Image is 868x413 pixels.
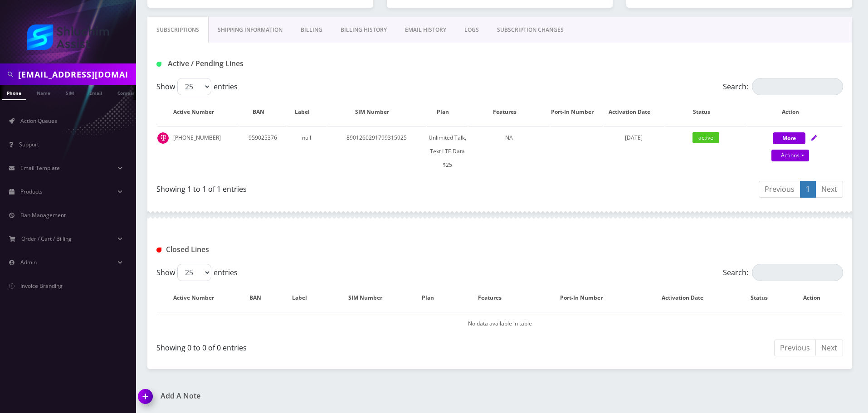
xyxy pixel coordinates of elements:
[752,264,843,281] input: Search:
[20,211,66,219] span: Ban Management
[156,62,161,67] img: Active / Pending Lines
[156,245,376,254] h1: Closed Lines
[177,78,211,95] select: Showentries
[454,285,535,311] th: Features: activate to sort column ascending
[292,17,332,43] a: Billing
[536,285,636,311] th: Port-In Number: activate to sort column ascending
[147,17,209,43] a: Subscriptions
[752,78,843,95] input: Search:
[20,258,37,266] span: Admin
[625,134,643,141] span: [DATE]
[771,150,809,161] a: Actions
[427,126,468,176] td: Unlimited Talk, Text LTE Data $25
[20,282,63,290] span: Invoice Branding
[177,264,211,281] select: Showentries
[20,188,43,195] span: Products
[113,85,143,99] a: Company
[551,99,603,125] th: Port-In Number: activate to sort column ascending
[156,339,493,353] div: Showing 0 to 0 of 0 entries
[32,85,55,99] a: Name
[19,141,39,148] span: Support
[412,285,453,311] th: Plan: activate to sort column ascending
[327,99,426,125] th: SIM Number: activate to sort column ascending
[327,126,426,176] td: 8901260291799315925
[790,285,842,311] th: Action : activate to sort column ascending
[332,17,396,43] a: Billing History
[18,66,134,83] input: Search in Company
[637,285,737,311] th: Activation Date: activate to sort column ascending
[157,285,239,311] th: Active Number: activate to sort column descending
[692,132,719,143] span: active
[723,264,843,281] label: Search:
[157,126,239,176] td: [PHONE_NUMBER]
[759,181,800,198] a: Previous
[723,78,843,95] label: Search:
[157,99,239,125] th: Active Number: activate to sort column ascending
[157,132,169,144] img: t_img.png
[396,17,455,43] a: EMAIL HISTORY
[85,85,107,99] a: Email
[156,264,238,281] label: Show entries
[427,99,468,125] th: Plan: activate to sort column ascending
[156,248,161,253] img: Closed Lines
[738,285,790,311] th: Status: activate to sort column ascending
[800,181,816,198] a: 1
[773,132,805,144] button: More
[747,99,842,125] th: Action: activate to sort column ascending
[209,17,292,43] a: Shipping Information
[239,285,280,311] th: BAN: activate to sort column ascending
[157,312,842,335] td: No data available in table
[455,17,488,43] a: LOGS
[815,340,843,356] a: Next
[488,17,573,43] a: SUBSCRIPTION CHANGES
[156,59,376,68] h1: Active / Pending Lines
[156,78,238,95] label: Show entries
[138,392,493,400] a: Add A Note
[61,85,78,99] a: SIM
[774,340,816,356] a: Previous
[20,164,60,172] span: Email Template
[27,24,109,50] img: Shluchim Assist
[20,117,57,125] span: Action Queues
[468,99,550,125] th: Features: activate to sort column ascending
[2,85,26,100] a: Phone
[156,180,493,194] div: Showing 1 to 1 of 1 entries
[665,99,746,125] th: Status: activate to sort column ascending
[287,99,327,125] th: Label: activate to sort column ascending
[604,99,664,125] th: Activation Date: activate to sort column ascending
[287,126,327,176] td: null
[239,126,286,176] td: 959025376
[328,285,411,311] th: SIM Number: activate to sort column ascending
[815,181,843,198] a: Next
[281,285,328,311] th: Label: activate to sort column ascending
[21,235,72,243] span: Order / Cart / Billing
[468,126,550,176] td: NA
[239,99,286,125] th: BAN: activate to sort column ascending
